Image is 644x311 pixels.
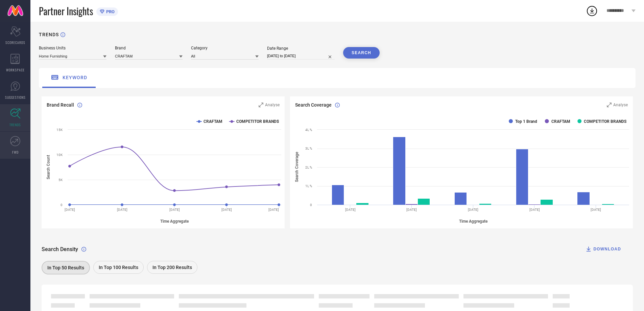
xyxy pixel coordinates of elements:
svg: Zoom [259,103,263,107]
text: [DATE] [529,208,540,212]
tspan: Time Aggregate [459,219,488,224]
text: CRAFTAM [204,119,222,124]
tspan: Time Aggregate [160,219,189,224]
tspan: Search Count [46,155,51,179]
text: 3L % [305,147,312,150]
text: [DATE] [345,208,356,212]
text: 1L % [305,184,312,188]
span: Analyse [613,103,628,107]
div: Open download list [586,5,598,17]
text: 15K [56,128,63,132]
div: Date Range [267,46,335,51]
span: In Top 100 Results [99,265,138,270]
span: In Top 50 Results [47,265,84,270]
span: SCORECARDS [5,40,25,45]
text: [DATE] [65,208,75,212]
div: Brand [115,46,183,50]
text: Top 1 Brand [515,119,537,124]
span: WORKSPACE [6,67,25,72]
text: 2L % [305,165,312,169]
div: Business Units [39,46,106,50]
text: 10K [56,153,63,157]
span: Analyse [265,103,280,107]
span: Brand Recall [47,102,74,108]
text: [DATE] [117,208,127,212]
text: 0 [61,203,63,207]
text: [DATE] [468,208,478,212]
span: keyword [63,75,87,80]
text: 0 [310,203,312,207]
text: 4L % [305,128,312,132]
span: TRENDS [9,122,21,127]
text: [DATE] [268,208,279,212]
text: COMPETITOR BRANDS [584,119,627,124]
svg: Zoom [607,103,612,107]
span: SUGGESTIONS [5,95,26,100]
span: In Top 200 Results [152,265,192,270]
button: SEARCH [343,47,380,59]
text: [DATE] [169,208,180,212]
span: PRO [104,9,115,14]
div: Category [191,46,259,50]
text: 5K [58,178,63,182]
button: DOWNLOAD [577,242,629,256]
span: FWD [12,150,19,155]
tspan: Search Coverage [294,152,299,182]
span: Partner Insights [39,4,93,18]
h1: TRENDS [39,32,59,37]
text: [DATE] [591,208,601,212]
text: [DATE] [407,208,417,212]
span: Search Coverage [295,102,332,108]
text: COMPETITOR BRANDS [236,119,279,124]
input: Select date range [267,52,335,60]
text: [DATE] [221,208,232,212]
text: CRAFTAM [551,119,570,124]
span: Search Density [42,246,78,252]
div: DOWNLOAD [585,246,621,252]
